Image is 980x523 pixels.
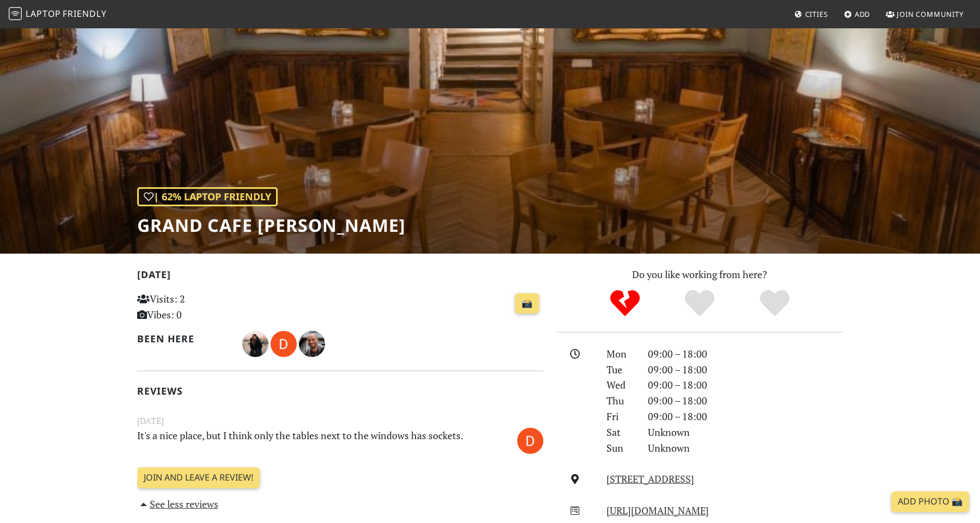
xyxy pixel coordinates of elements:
a: LaptopFriendly LaptopFriendly [9,5,107,24]
div: Fri [600,409,641,424]
div: Definitely! [737,288,812,318]
a: Cities [790,4,832,24]
a: [URL][DOMAIN_NAME] [607,504,709,517]
span: Daniel De La Rosa [299,336,325,349]
div: | 62% Laptop Friendly [137,187,278,206]
small: [DATE] [131,414,550,428]
a: Join Community [881,4,968,24]
img: 1707-dario.jpg [271,331,297,357]
span: Join Community [897,9,964,19]
h2: [DATE] [137,269,543,285]
span: Letícia Ramalho [242,336,271,349]
div: Unknown [641,440,849,456]
a: Join and leave a review! [137,467,260,488]
div: Thu [600,393,641,409]
span: Cities [805,9,828,19]
div: 09:00 – 18:00 [641,409,849,424]
a: [STREET_ADDRESS] [607,472,694,485]
div: 09:00 – 18:00 [641,362,849,378]
div: Tue [600,362,641,378]
div: 09:00 – 18:00 [641,393,849,409]
h2: Been here [137,333,229,344]
a: 📸 [515,293,539,314]
p: Do you like working from here? [556,267,843,282]
div: Unknown [641,424,849,440]
p: It's a nice place, but I think only the tables next to the windows has sockets. [131,428,480,452]
div: Wed [600,377,641,393]
div: 09:00 – 18:00 [641,377,849,393]
span: Add [855,9,871,19]
h1: Grand Cafe [PERSON_NAME] [137,215,406,236]
span: Darío Ariel Camoletto [271,336,299,349]
div: Sat [600,424,641,440]
div: Mon [600,346,641,362]
h2: Reviews [137,385,543,397]
div: 09:00 – 18:00 [641,346,849,362]
div: Yes [662,288,737,318]
div: Sun [600,440,641,456]
img: LaptopFriendly [9,7,22,20]
div: No [587,288,663,318]
a: See less reviews [137,497,218,510]
img: 1707-dario.jpg [517,428,543,454]
p: Visits: 2 Vibes: 0 [137,291,264,323]
span: Darío Ariel Camoletto [517,433,543,446]
span: Friendly [63,8,106,20]
img: 1206-daniel.jpg [299,331,325,357]
span: Laptop [26,8,61,20]
a: Add Photo 📸 [891,491,969,512]
a: Add [840,4,875,24]
img: 1383-leticia.jpg [242,331,268,357]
